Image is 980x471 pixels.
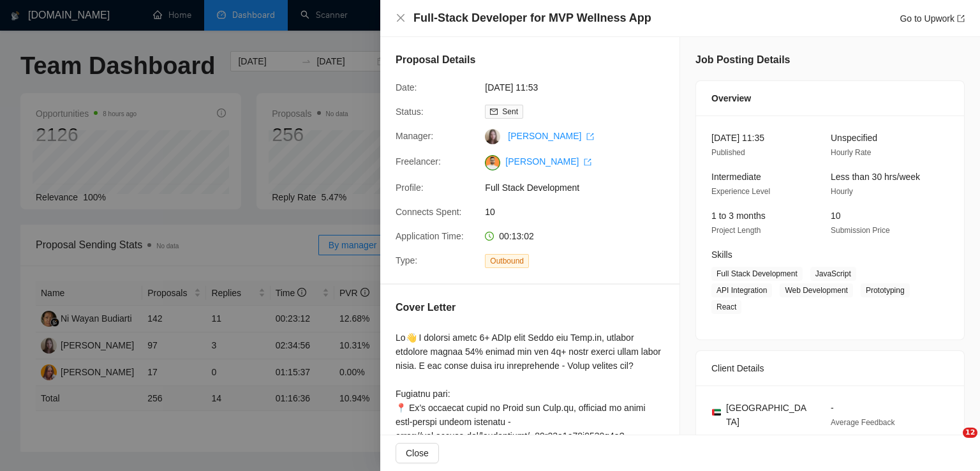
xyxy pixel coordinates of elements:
span: Outbound [485,254,529,268]
span: close [396,13,406,23]
span: Intermediate [711,172,761,182]
span: Hourly Rate [831,148,871,157]
h5: Job Posting Details [695,52,790,68]
span: export [957,15,965,22]
span: 10 [831,211,841,221]
span: Type: [396,255,417,265]
a: [PERSON_NAME] export [508,131,594,141]
span: Web Development [780,283,853,297]
span: Full Stack Development [485,181,676,195]
span: mail [490,108,498,116]
div: Client Details [711,351,949,385]
img: 🇦🇪 [712,408,721,417]
span: Connects Spent: [396,207,462,217]
span: 10 [485,205,676,219]
span: [GEOGRAPHIC_DATA] [726,401,810,429]
span: Hourly [831,187,853,196]
span: Experience Level [711,187,770,196]
span: Skills [711,250,732,260]
span: Close [406,446,429,460]
span: Average Feedback [831,418,895,427]
span: Unspecified [831,133,877,143]
span: clock-circle [485,232,494,241]
span: Less than 30 hrs/week [831,172,920,182]
a: [PERSON_NAME] export [505,156,591,167]
span: Submission Price [831,226,890,235]
h4: Full-Stack Developer for MVP Wellness App [413,10,651,26]
h5: Proposal Details [396,52,475,68]
span: Full Stack Development [711,267,803,281]
span: 12 [963,428,977,438]
button: Close [396,13,406,24]
span: Freelancer: [396,156,441,167]
h5: Cover Letter [396,300,456,315]
img: c1NLmzrk-0pBZjOo1nLSJnOz0itNHKTdmMHAt8VIsLFzaWqqsJDJtcFyV3OYvrqgu3 [485,155,500,170]
span: JavaScript [810,267,856,281]
span: Prototyping [861,283,910,297]
iframe: Intercom live chat [937,428,967,458]
span: Profile: [396,183,424,193]
button: Close [396,443,439,463]
span: 00:13:02 [499,231,534,241]
span: - [831,403,834,413]
span: [DATE] 11:53 [485,80,676,94]
span: Project Length [711,226,761,235]
span: Published [711,148,745,157]
span: Overview [711,91,751,105]
span: export [586,133,594,140]
span: - [711,432,714,441]
span: Manager: [396,131,433,141]
span: export [584,158,591,166]
span: Sent [502,107,518,116]
span: Application Time: [396,231,464,241]
a: Go to Upworkexport [900,13,965,24]
span: Date: [396,82,417,93]
span: API Integration [711,283,772,297]
span: Status: [396,107,424,117]
span: 1 to 3 months [711,211,766,221]
span: React [711,300,741,314]
span: [DATE] 11:35 [711,133,764,143]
